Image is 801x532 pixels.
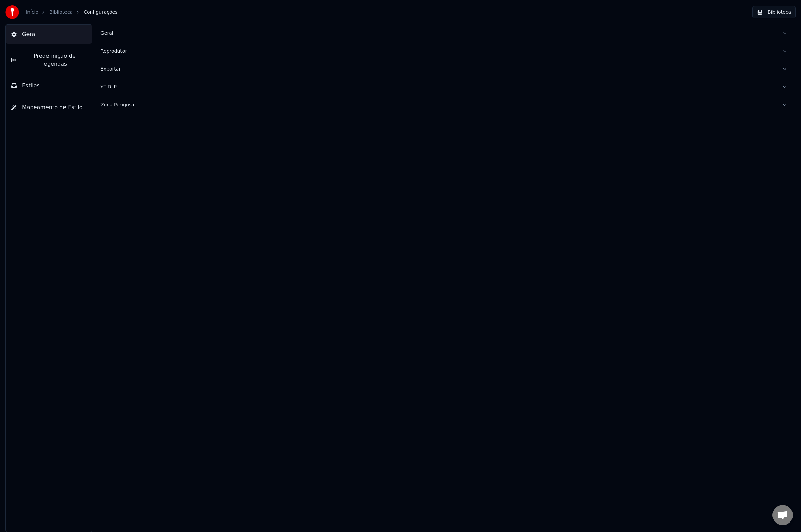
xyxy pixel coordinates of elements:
span: Geral [22,30,37,38]
span: Predefinição de legendas [23,52,87,68]
span: Mapeamento de Estilo [22,103,83,112]
button: Predefinição de legendas [6,46,92,74]
div: YT-DLP [100,84,777,91]
div: Reprodutor [100,48,777,55]
div: Exportar [100,66,777,73]
button: Exportar [100,60,787,78]
button: Mapeamento de Estilo [6,98,92,117]
button: Geral [100,24,787,42]
nav: breadcrumb [26,9,117,16]
a: Biblioteca [49,9,73,16]
div: Zona Perigosa [100,102,777,109]
button: YT-DLP [100,78,787,96]
button: Zona Perigosa [100,96,787,114]
div: Geral [100,30,777,37]
button: Biblioteca [752,6,796,18]
button: Estilos [6,76,92,95]
button: Geral [6,25,92,44]
img: youka [5,5,19,19]
div: Open chat [772,505,793,525]
a: Início [26,9,38,16]
span: Estilos [22,82,40,90]
button: Reprodutor [100,42,787,60]
span: Configurações [83,9,117,16]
